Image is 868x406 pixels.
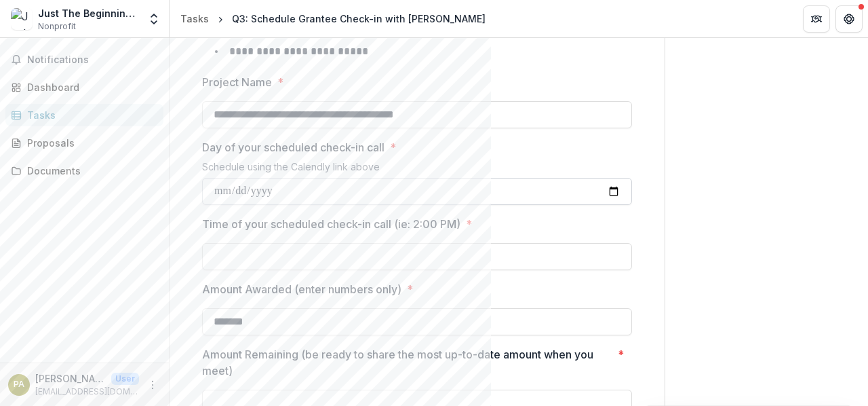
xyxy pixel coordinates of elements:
[175,9,214,29] a: Tasks
[202,74,272,90] p: Project Name
[27,54,158,66] span: Notifications
[27,136,153,150] div: Proposals
[232,12,486,26] div: Q3: Schedule Grantee Check-in with [PERSON_NAME]
[202,139,384,155] p: Day of your scheduled check-in call
[5,49,163,71] button: Notifications
[27,108,153,122] div: Tasks
[38,6,139,20] div: Just The Beginning Inc
[5,104,163,126] a: Tasks
[5,132,163,154] a: Proposals
[27,80,153,94] div: Dashboard
[27,164,153,178] div: Documents
[835,5,863,33] button: Get Help
[803,5,830,33] button: Partners
[35,371,106,386] p: [PERSON_NAME]
[111,373,139,385] p: User
[5,160,163,182] a: Documents
[14,380,24,389] div: Patrice Avington
[180,12,209,26] div: Tasks
[202,346,612,379] p: Amount Remaining (be ready to share the most up-to-date amount when you meet)
[5,76,163,98] a: Dashboard
[202,216,460,232] p: Time of your scheduled check-in call (ie: 2:00 PM)
[144,5,163,33] button: Open entity switcher
[38,20,76,33] span: Nonprofit
[202,281,401,297] p: Amount Awarded (enter numbers only)
[202,161,632,178] div: Schedule using the Calendly link above
[11,8,33,30] img: Just The Beginning Inc
[144,377,161,393] button: More
[175,9,491,29] nav: breadcrumb
[35,386,139,398] p: [EMAIL_ADDRESS][DOMAIN_NAME]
